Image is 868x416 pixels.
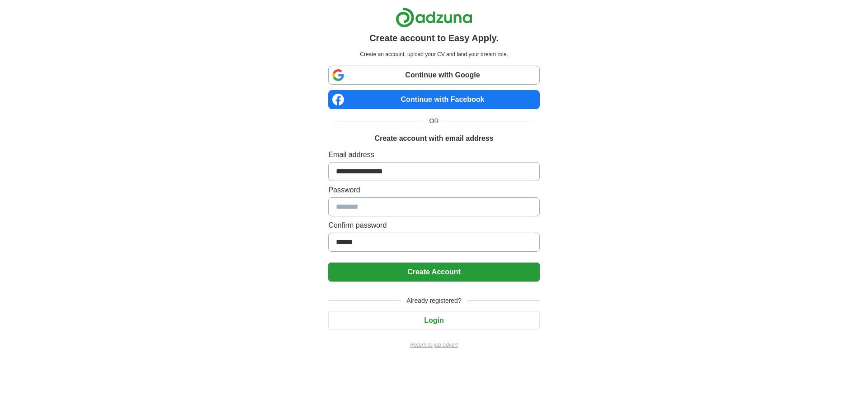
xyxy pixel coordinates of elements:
[328,263,539,282] button: Create Account
[328,311,539,330] button: Login
[328,149,539,160] label: Email address
[369,31,499,45] h1: Create account to Easy Apply.
[396,7,472,28] img: Adzuna logo
[328,90,539,109] a: Continue with Facebook
[328,316,539,324] a: Login
[424,116,444,126] span: OR
[328,66,539,85] a: Continue with Google
[328,220,539,231] label: Confirm password
[374,133,493,144] h1: Create account with email address
[328,341,539,349] a: Return to job advert
[330,50,538,58] p: Create an account, upload your CV and land your dream role.
[328,185,539,196] label: Password
[401,296,467,306] span: Already registered?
